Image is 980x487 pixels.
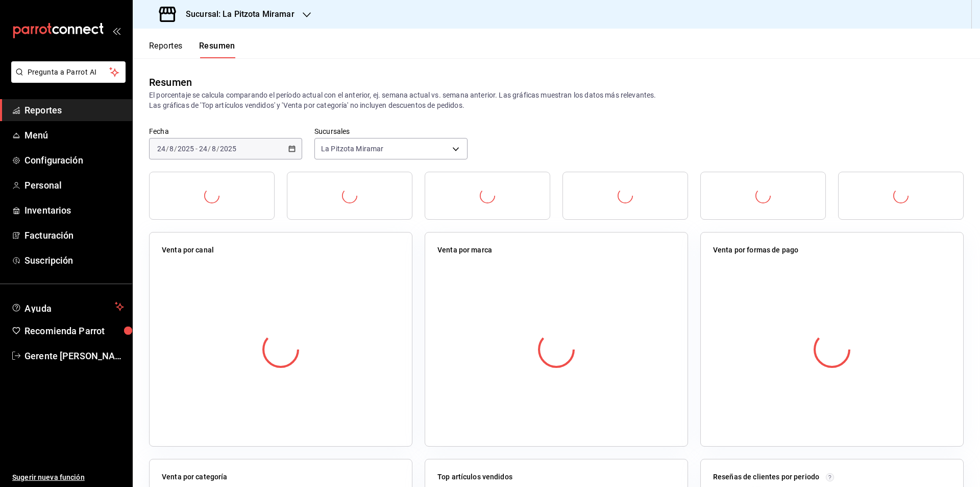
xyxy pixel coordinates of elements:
span: / [166,145,169,153]
p: Venta por marca [437,245,492,256]
h3: Sucursal: La Pitzota Miramar [178,8,295,20]
a: Pregunta a Parrot AI [7,74,126,85]
span: / [174,145,177,153]
span: Sugerir nueva función [12,472,124,483]
span: Menú [24,128,124,142]
input: -- [169,145,174,153]
input: ---- [177,145,194,153]
p: Venta por formas de pago [713,245,798,256]
p: El porcentaje se calcula comparando el período actual con el anterior, ej. semana actual vs. sema... [149,90,964,110]
p: Reseñas de clientes por periodo [713,472,819,482]
span: Reportes [24,103,124,117]
input: -- [211,145,216,153]
div: Resumen [149,75,192,90]
span: Facturación [24,228,124,242]
span: Personal [24,178,124,192]
button: open_drawer_menu [112,27,120,35]
p: Top artículos vendidos [437,472,512,482]
span: - [195,145,198,153]
span: / [216,145,219,153]
p: Venta por canal [162,245,214,256]
p: Venta por categoría [162,472,228,482]
button: Reportes [149,41,183,58]
label: Fecha [149,128,302,135]
span: Ayuda [24,300,111,313]
span: Suscripción [24,253,124,267]
input: -- [199,145,208,153]
div: navigation tabs [149,41,235,58]
button: Pregunta a Parrot AI [11,61,126,83]
label: Sucursales [314,128,468,135]
button: Resumen [199,41,235,58]
span: Gerente [PERSON_NAME] [24,349,124,363]
input: -- [157,145,166,153]
span: Recomienda Parrot [24,324,124,338]
input: ---- [219,145,237,153]
span: Configuración [24,153,124,167]
span: Inventarios [24,203,124,217]
span: Pregunta a Parrot AI [28,67,110,78]
span: La Pitzota Miramar [321,144,383,154]
span: / [208,145,211,153]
